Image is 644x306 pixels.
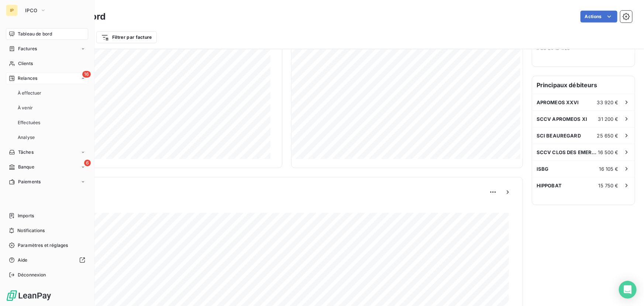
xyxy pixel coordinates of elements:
span: Aide [18,257,28,263]
a: Aide [6,254,88,266]
img: Logo LeanPay [6,290,52,302]
span: HIPPOBAT [537,183,562,188]
span: ISBG [537,166,549,172]
span: IPCO [25,7,37,13]
div: Open Intercom Messenger [619,281,637,299]
span: 16 500 € [598,149,619,155]
span: SCI BEAUREGARD [537,133,581,139]
span: Clients [18,60,33,67]
span: Factures [18,45,37,52]
span: Tâches [18,149,34,156]
span: SCCV APROMEOS XI [537,116,587,122]
button: Filtrer par facture [96,31,157,43]
span: Paiements [18,178,41,185]
span: Tableau de bord [18,31,52,37]
span: Imports [18,212,34,219]
span: Notifications [17,227,45,234]
span: 33 920 € [597,99,619,105]
span: 16 105 € [599,166,619,172]
span: Banque [18,164,34,170]
h6: Principaux débiteurs [532,76,635,94]
span: Déconnexion [18,272,46,278]
button: Actions [581,11,617,23]
span: À venir [18,105,33,111]
span: 16 [82,71,91,78]
div: IP [6,4,18,16]
span: 6 [84,160,91,166]
span: 25 650 € [597,133,619,139]
span: 31 200 € [598,116,619,122]
span: 15 750 € [599,183,619,188]
span: Relances [18,75,37,82]
span: Paramètres et réglages [18,242,68,249]
span: APROMEOS XXVI [537,99,579,105]
span: SCCV CLOS DES EMERAUDES [537,149,598,155]
span: Effectuées [18,119,41,126]
span: À effectuer [18,90,42,96]
span: Analyse [18,134,35,141]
